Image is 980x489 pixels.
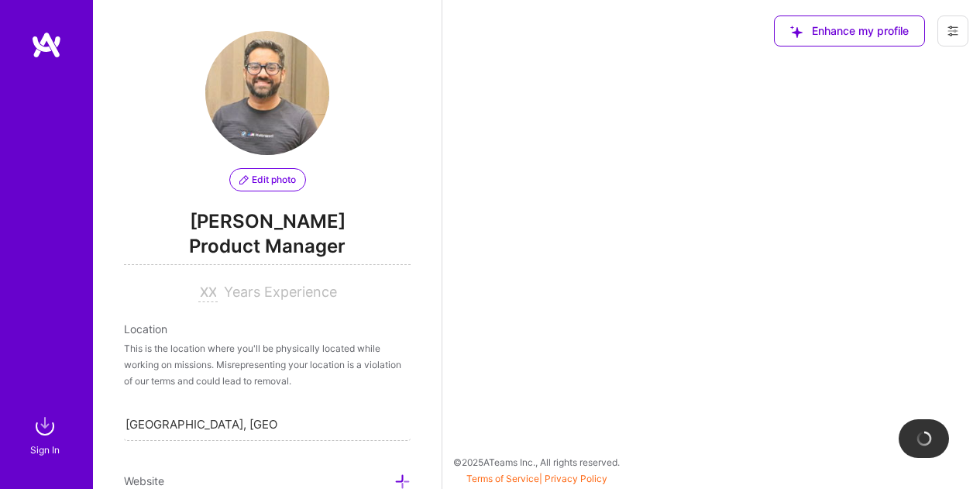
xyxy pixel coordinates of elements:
i: icon SuggestedTeams [790,26,803,38]
img: User Avatar [205,31,329,155]
span: Years Experience [224,284,337,300]
span: | [466,473,607,484]
input: XX [198,284,218,302]
button: Enhance my profile [774,15,925,46]
img: logo [31,31,62,59]
a: Privacy Policy [545,473,607,484]
img: sign in [29,411,60,442]
img: loading [916,431,932,446]
span: Product Manager [124,233,411,265]
a: Terms of Service [466,473,539,484]
span: Edit photo [239,173,296,187]
div: This is the location where you'll be physically located while working on missions. Misrepresentin... [124,340,411,389]
button: Edit photo [229,168,306,191]
i: icon PencilPurple [239,175,249,184]
span: Website [124,474,164,487]
a: sign inSign In [33,411,60,458]
div: Location [124,321,411,337]
span: [PERSON_NAME] [124,210,411,233]
div: © 2025 ATeams Inc., All rights reserved. [93,443,980,481]
div: Sign In [30,442,60,458]
span: Enhance my profile [790,23,909,39]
